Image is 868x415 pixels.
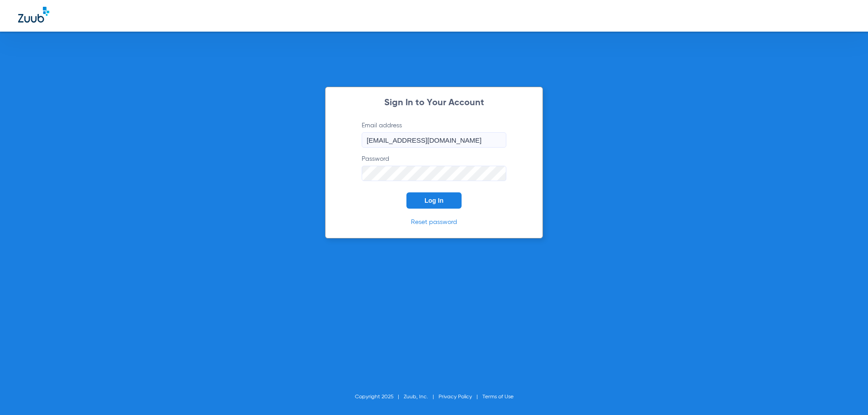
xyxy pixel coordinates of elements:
[362,154,506,181] label: Password
[439,394,472,400] a: Privacy Policy
[406,192,462,209] button: Log In
[425,197,443,204] span: Log In
[404,392,439,401] li: Zuub, Inc.
[823,372,868,415] iframe: Chat Widget
[362,166,506,181] input: Password
[355,392,404,401] li: Copyright 2025
[362,132,506,148] input: Email address
[362,121,506,148] label: Email address
[348,98,520,107] h2: Sign In to Your Account
[411,219,457,225] a: Reset password
[482,394,514,400] a: Terms of Use
[18,7,49,23] img: Zuub Logo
